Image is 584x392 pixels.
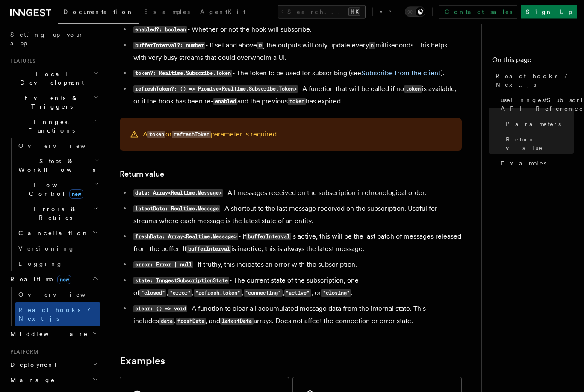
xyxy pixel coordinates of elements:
[200,9,245,15] span: AgentKit
[496,72,574,89] span: React hooks / Next.js
[404,86,422,93] code: token
[492,55,574,68] h4: On this page
[7,27,100,51] a: Setting up your app
[506,135,574,152] span: Return value
[244,290,283,297] code: "connecting"
[131,259,462,271] li: - If truthy, this indicates an error with the subscription.
[131,83,462,108] li: - A function that will be called if no is available, or if the hook has been re- and the previous...
[18,292,106,298] span: Overview
[131,303,462,328] li: - A function to clear all accumulated message data from the internal state. This includes , , and...
[172,131,211,139] code: refreshToken
[195,3,251,23] a: AgentKit
[63,9,134,15] span: Documentation
[15,226,100,241] button: Cancellation
[506,120,561,128] span: Parameters
[7,330,88,339] span: Middleware
[133,70,232,77] code: token?: Realtime.Subscribe.Token
[369,42,375,50] code: n
[139,290,166,297] code: "closed"
[139,3,195,23] a: Examples
[7,67,100,91] button: Local Development
[131,203,462,227] li: - A shortcut to the last message received on the subscription. Useful for streams where each mess...
[213,98,237,106] code: enabled
[501,159,546,168] span: Examples
[15,241,100,256] a: Versioning
[7,376,55,385] span: Manage
[7,349,38,356] span: Platform
[15,287,100,303] a: Overview
[7,275,71,284] span: Realtime
[15,178,100,202] button: Flow Controlnew
[143,129,278,141] p: A or parameter is required.
[69,190,83,199] span: new
[521,5,577,19] a: Sign Up
[7,357,100,373] button: Deployment
[18,261,63,268] span: Logging
[133,206,220,213] code: latestData: Realtime.Message
[131,68,462,80] li: - The token to be used for subscribing (see ).
[133,42,205,50] code: bufferInterval?: number
[15,202,100,226] button: Errors & Retries
[15,205,93,222] span: Errors & Retries
[10,32,84,47] span: Setting up your app
[120,355,165,367] a: Examples
[15,303,100,327] a: React hooks / Next.js
[497,92,574,116] a: useInngestSubscription() API Reference
[492,68,574,92] a: React hooks / Next.js
[348,8,360,16] kbd: ⌘K
[159,318,174,325] code: data
[7,115,100,139] button: Inngest Functions
[15,154,100,178] button: Steps & Workflows
[278,5,366,19] button: Search...⌘K
[7,91,100,115] button: Events & Triggers
[220,318,253,325] code: latestData
[18,143,106,150] span: Overview
[144,9,190,15] span: Examples
[7,287,100,327] div: Realtimenew
[176,318,206,325] code: freshData
[131,231,462,256] li: - If is active, this will be the last batch of messages released from the buffer. If is inactive,...
[15,181,94,198] span: Flow Control
[439,5,517,19] a: Contact sales
[7,70,93,87] span: Local Development
[321,290,351,297] code: "closing"
[15,256,100,272] a: Logging
[18,245,75,252] span: Versioning
[133,27,187,34] code: enabled?: boolean
[15,229,89,238] span: Cancellation
[7,272,100,287] button: Realtimenew
[7,118,92,135] span: Inngest Functions
[131,187,462,200] li: - All messages received on the subscription in chronological order.
[246,233,291,241] code: bufferInterval
[7,373,100,388] button: Manage
[15,157,95,174] span: Steps & Workflows
[131,24,462,36] li: - Whether or not the hook will subscribe.
[497,156,574,171] a: Examples
[502,116,574,132] a: Parameters
[133,277,229,285] code: state: InngestSubscriptionState
[7,94,93,111] span: Events & Triggers
[405,7,425,17] button: Toggle dark mode
[257,42,263,50] code: 0
[502,132,574,156] a: Return value
[288,98,306,106] code: token
[7,361,56,369] span: Deployment
[15,139,100,154] a: Overview
[58,3,139,24] a: Documentation
[194,290,242,297] code: "refresh_token"
[133,233,238,241] code: freshData: Array<Realtime.Message>
[147,131,165,139] code: token
[7,58,35,65] span: Features
[133,262,193,269] code: error: Error | null
[361,69,441,77] a: Subscribe from the client
[18,307,94,322] span: React hooks / Next.js
[168,290,192,297] code: "error"
[131,275,462,300] li: - The current state of the subscription, one of , , , , , or .
[284,290,311,297] code: "active"
[131,40,462,64] li: - If set and above , the outputs will only update every milliseconds. This helps with very busy s...
[133,86,298,93] code: refreshToken?: () => Promise<Realtime.Subscribe.Token>
[7,139,100,272] div: Inngest Functions
[120,168,164,180] a: Return value
[186,246,231,253] code: bufferInterval
[57,275,71,285] span: new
